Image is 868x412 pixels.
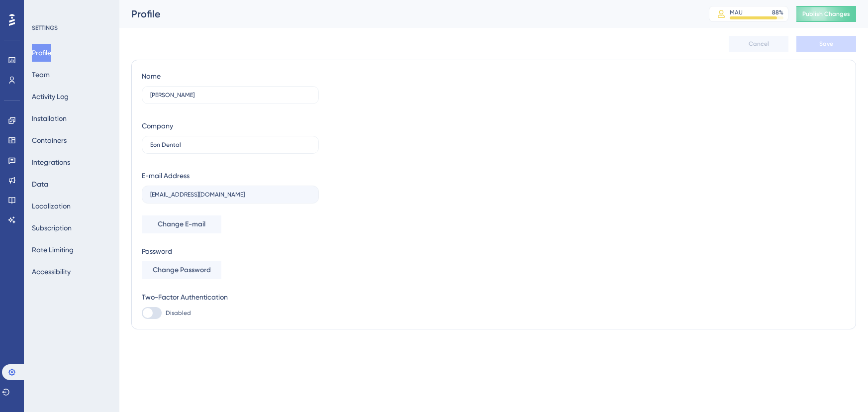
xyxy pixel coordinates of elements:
div: Name [142,70,161,82]
button: Cancel [729,36,788,52]
button: Profile [32,44,51,62]
input: E-mail Address [150,191,310,198]
div: Password [142,245,319,257]
span: Publish Changes [802,10,850,18]
div: Two-Factor Authentication [142,291,319,303]
button: Data [32,175,48,193]
span: Disabled [166,309,191,317]
input: Company Name [150,141,310,148]
button: Subscription [32,219,72,237]
button: Activity Log [32,88,69,105]
button: Localization [32,197,71,215]
button: Change E-mail [142,215,221,233]
button: Accessibility [32,263,71,281]
span: Change E-mail [158,218,205,230]
button: Containers [32,131,67,149]
span: Cancel [749,40,769,48]
div: Profile [131,7,684,21]
button: Change Password [142,261,221,279]
input: Name Surname [150,92,310,99]
div: Company [142,120,173,132]
div: E-mail Address [142,170,190,182]
div: 88 % [772,8,783,16]
button: Save [796,36,856,52]
button: Installation [32,109,67,127]
div: MAU [730,8,743,16]
span: Save [819,40,833,48]
span: Change Password [153,264,211,276]
button: Rate Limiting [32,241,74,259]
button: Team [32,66,50,84]
button: Integrations [32,153,70,171]
div: SETTINGS [32,24,112,32]
button: Publish Changes [796,6,856,22]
